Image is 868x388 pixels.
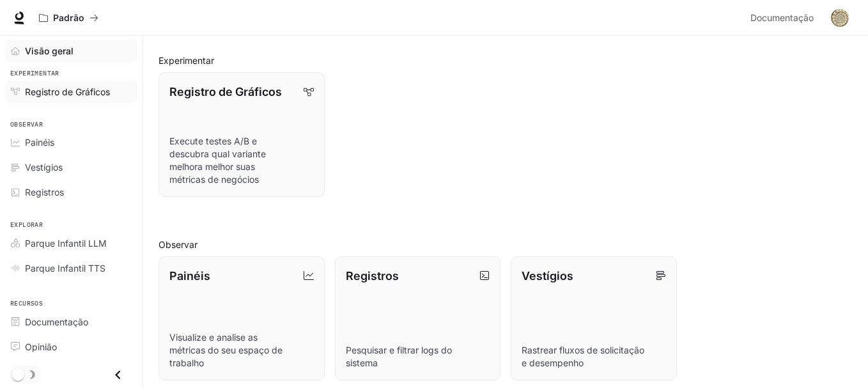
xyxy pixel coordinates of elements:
[12,367,24,381] span: Alternar modo escuro
[346,345,452,368] font: Pesquisar e filtrar logs do sistema
[169,332,283,368] font: Visualize e analise as métricas do seu espaço de trabalho
[745,5,822,31] a: Documentação
[25,45,74,56] font: Visão geral
[25,137,54,148] font: Painéis
[104,362,132,388] button: Fechar gaveta
[10,69,59,77] font: Experimentar
[10,221,43,229] font: Explorar
[5,81,137,103] a: Registro de Gráficos
[159,239,198,250] font: Observar
[33,5,104,31] button: Todos os espaços de trabalho
[5,40,137,62] a: Visão geral
[169,85,282,98] font: Registro de Gráficos
[5,311,137,333] a: Documentação
[25,86,110,97] font: Registro de Gráficos
[5,181,137,203] a: Registros
[346,269,399,283] font: Registros
[25,238,107,249] font: Parque Infantil LLM
[522,269,573,283] font: Vestígios
[159,55,214,66] font: Experimentar
[169,136,266,185] font: Execute testes A/B e descubra qual variante melhora melhor suas métricas de negócios
[25,162,63,173] font: Vestígios
[522,345,644,368] font: Rastrear fluxos de solicitação e desempenho
[10,120,43,128] font: Observar
[159,256,325,381] a: PainéisVisualize e analise as métricas do seu espaço de trabalho
[10,299,43,307] font: Recursos
[5,131,137,153] a: Painéis
[53,12,84,23] font: Padrão
[5,156,137,178] a: Vestígios
[827,5,853,31] button: Avatar do usuário
[5,232,137,254] a: Parque Infantil LLM
[335,256,501,381] a: RegistrosPesquisar e filtrar logs do sistema
[169,269,210,283] font: Painéis
[25,187,64,198] font: Registros
[5,257,137,279] a: Parque Infantil TTS
[5,336,137,358] a: Opinião
[25,316,88,327] font: Documentação
[25,263,105,274] font: Parque Infantil TTS
[159,72,325,197] a: Registro de GráficosExecute testes A/B e descubra qual variante melhora melhor suas métricas de n...
[750,12,814,23] font: Documentação
[25,341,57,352] font: Opinião
[511,256,677,381] a: VestígiosRastrear fluxos de solicitação e desempenho
[831,9,849,27] img: Avatar do usuário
